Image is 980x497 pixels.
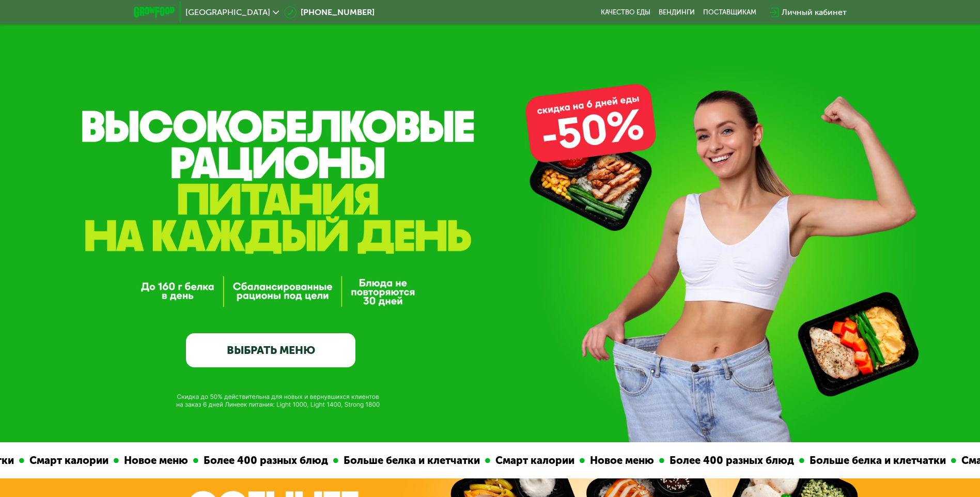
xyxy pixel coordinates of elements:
div: Смарт калории [396,453,486,469]
div: поставщикам [703,8,756,17]
a: [PHONE_NUMBER] [284,6,375,19]
span: [GEOGRAPHIC_DATA] [185,8,270,17]
a: Вендинги [659,8,695,17]
div: Более 400 разных блюд [104,453,239,469]
div: Новое меню [491,453,565,469]
a: ВЫБРАТЬ МЕНЮ [186,333,355,367]
div: Новое меню [25,453,99,469]
div: Более 400 разных блюд [570,453,705,469]
div: Личный кабинет [782,6,847,19]
a: Качество еды [601,8,650,17]
div: Смарт калории [862,453,952,469]
div: Больше белка и клетчатки [710,453,857,469]
div: Больше белка и клетчатки [244,453,391,469]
